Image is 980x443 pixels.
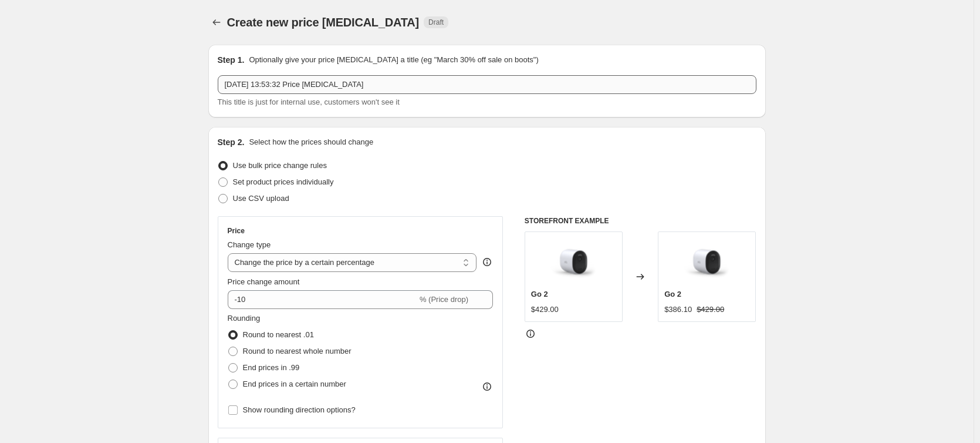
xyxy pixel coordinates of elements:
[218,136,245,148] h2: Step 2.
[531,304,559,316] div: $429.00
[664,304,692,316] div: $386.10
[228,240,271,249] span: Change type
[233,161,327,170] span: Use bulk price change rules
[228,226,245,236] h3: Price
[481,256,493,268] div: help
[664,290,681,298] span: Go 2
[531,290,548,298] span: Go 2
[243,347,352,355] span: Round to nearest whole number
[243,405,356,414] span: Show rounding direction options?
[249,54,538,66] p: Optionally give your price [MEDICAL_DATA] a title (eg "March 30% off sale on boots")
[227,16,420,29] span: Create new price [MEDICAL_DATA]
[243,330,314,339] span: Round to nearest .01
[228,277,300,286] span: Price change amount
[243,380,346,388] span: End prices in a certain number
[218,75,756,94] input: 30% off holiday sale
[684,238,731,285] img: go2-1-cam-w_80x.png
[697,304,724,316] strike: $429.00
[233,177,334,186] span: Set product prices individually
[218,54,245,66] h2: Step 1.
[228,290,417,309] input: -15
[550,238,597,285] img: go2-1-cam-w_80x.png
[228,314,261,323] span: Rounding
[525,216,756,226] h6: STOREFRONT EXAMPLE
[420,295,468,304] span: % (Price drop)
[208,14,225,31] button: Price change jobs
[243,363,300,372] span: End prices in .99
[233,194,289,203] span: Use CSV upload
[249,136,373,148] p: Select how the prices should change
[218,98,400,106] span: This title is just for internal use, customers won't see it
[428,18,444,27] span: Draft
